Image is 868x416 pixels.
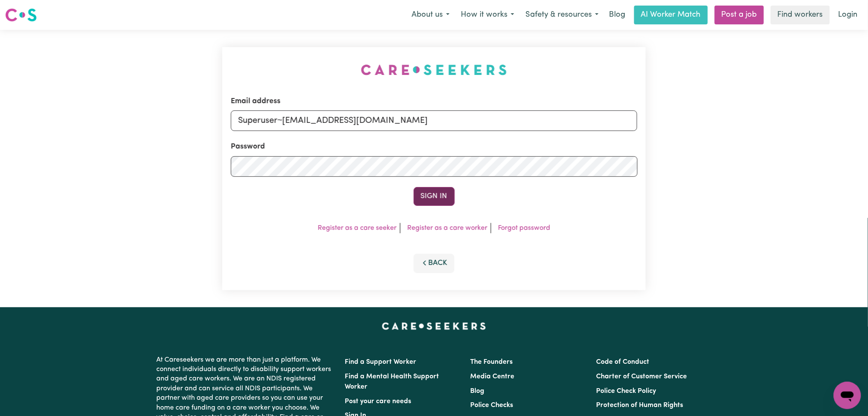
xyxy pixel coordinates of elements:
a: Register as a care worker [407,225,487,232]
button: Safety & resources [520,6,604,24]
a: Code of Conduct [596,359,649,365]
a: AI Worker Match [634,6,708,24]
a: Charter of Customer Service [596,373,687,380]
label: Email address [231,96,280,107]
button: How it works [455,6,520,24]
a: Post your care needs [345,398,412,405]
a: Find a Support Worker [345,359,417,365]
a: Media Centre [471,373,515,380]
a: Careseekers home page [382,323,486,330]
button: About us [406,6,455,24]
a: Login [833,6,863,24]
button: Sign In [414,187,455,206]
img: Careseekers logo [5,7,37,23]
a: Post a job [715,6,764,24]
iframe: Button to launch messaging window [834,382,861,409]
a: The Founders [471,359,513,365]
a: Blog [604,6,631,24]
a: Police Check Policy [596,388,656,395]
a: Protection of Human Rights [596,402,683,409]
a: Careseekers logo [5,5,37,25]
button: Back [414,254,455,273]
a: Forgot password [498,225,550,232]
a: Blog [471,388,485,395]
label: Password [231,141,265,152]
a: Find a Mental Health Support Worker [345,373,439,390]
input: Email address [231,110,638,131]
a: Police Checks [471,402,513,409]
a: Find workers [771,6,830,24]
a: Register as a care seeker [318,225,397,232]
